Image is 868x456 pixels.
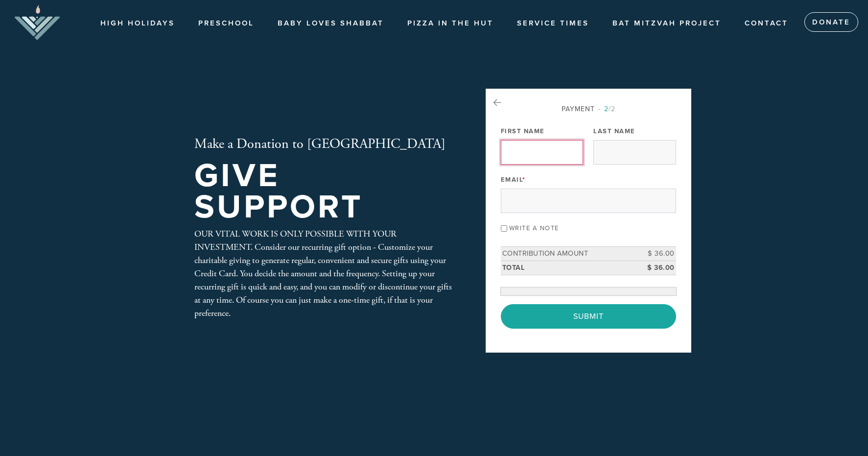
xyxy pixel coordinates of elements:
td: $ 36.00 [632,247,676,261]
a: Donate [804,12,858,32]
td: Total [501,261,632,275]
a: High Holidays [93,14,182,33]
h2: Make a Donation to [GEOGRAPHIC_DATA] [194,136,454,153]
label: Email [501,175,526,184]
a: Contact [737,14,796,33]
h1: Give Support [194,160,454,223]
a: Preschool [191,14,261,33]
a: Baby Loves Shabbat [270,14,391,33]
label: Last Name [593,127,635,136]
a: Bat Mitzvah Project [605,14,728,33]
a: Service Times [510,14,596,33]
td: Contribution Amount [501,247,632,261]
label: Write a note [509,224,559,232]
span: This field is required. [522,176,526,184]
input: Submit [501,304,676,329]
td: $ 36.00 [632,261,676,275]
span: /2 [598,105,615,113]
div: Payment [501,104,676,114]
div: OUR VITAL WORK IS ONLY POSSIBLE WITH YOUR INVESTMENT. Consider our recurring gift option - Custom... [194,227,454,320]
span: 2 [604,105,609,113]
label: First Name [501,127,545,136]
a: Pizza in the Hut [400,14,501,33]
img: aJHC_stacked_0-removebg-preview.png [15,5,60,40]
